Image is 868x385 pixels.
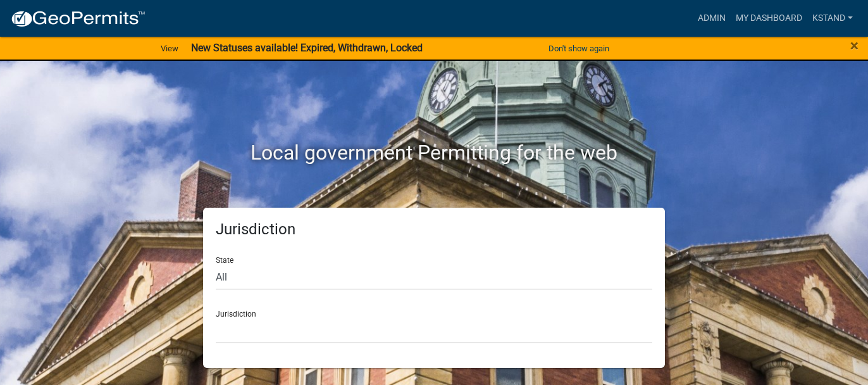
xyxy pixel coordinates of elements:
a: Admin [693,6,731,30]
a: My Dashboard [731,6,807,30]
a: View [156,38,183,59]
button: Don't show again [543,38,614,59]
h5: Jurisdiction [216,220,652,239]
h2: Local government Permitting for the web [83,141,785,165]
strong: New Statuses available! Expired, Withdrawn, Locked [191,42,423,54]
a: kstand [807,6,858,30]
button: Close [850,38,859,53]
span: × [850,37,859,54]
